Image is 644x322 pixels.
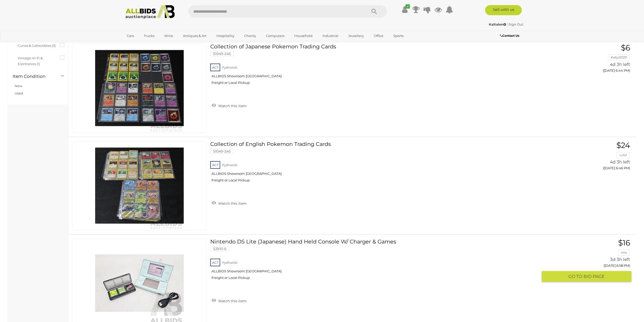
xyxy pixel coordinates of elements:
[542,271,631,282] button: GO TOBID PAGE
[616,141,630,150] span: $24
[489,22,507,26] a: Kaltalen
[15,91,23,95] a: Used
[217,299,247,303] span: Watch this item
[618,238,630,248] span: $16
[140,32,158,40] a: Trucks
[489,22,506,26] strong: Kaltalen
[217,104,247,108] span: Watch this item
[18,42,56,49] span: Curios & Collectibles (3)
[345,32,367,40] a: Jewellery
[507,22,508,26] span: |
[210,199,248,207] a: Watch this item
[546,239,631,282] a: $16 Ims 3d 3h left ([DATE] 6:58 PM) GO TOBID PAGE
[123,5,178,19] img: Allbids.com.au
[546,141,631,173] a: $24 Lulul 4d 3h left ([DATE] 6:46 PM)
[319,32,342,40] a: Industrial
[263,32,288,40] a: Computers
[15,84,22,88] a: New
[95,141,184,230] img: 51049-245a.jpg
[485,5,522,15] a: Sell with us
[214,44,538,89] a: Collection of Japanese Pokemon Trading Cards 51049-246 ACT Fyshwick ALLBIDS Showroom [GEOGRAPHIC_...
[13,74,53,79] h4: Item Condition
[95,44,184,132] img: 51049-246a.jpg
[123,40,166,48] a: [GEOGRAPHIC_DATA]
[500,33,521,39] a: Contact Us
[217,201,247,206] span: Watch this item
[509,22,523,26] a: Sign Out
[213,32,238,40] a: Hospitality
[210,102,248,109] a: Watch this item
[214,239,538,284] a: Nintendo DS Lite (Japanese) Hand Held Console W/ Charger & Games 53910-6 ACT Fyshwick ALLBIDS Sho...
[568,274,584,279] span: GO TO
[370,32,387,40] a: Office
[291,32,316,40] a: Household
[214,141,538,186] a: Collection of English Pokemon Trading Cards 51049-245 ACT Fyshwick ALLBIDS Showroom [GEOGRAPHIC_D...
[161,32,176,40] a: Wine
[18,54,56,67] span: Vintage Hi-Fi & Electronics (1)
[401,5,409,14] a: ✔
[210,297,248,304] a: Watch this item
[180,32,210,40] a: Antiques & Art
[500,34,519,37] b: Contact Us
[621,43,630,52] span: $6
[390,32,407,40] a: Sports
[362,5,387,18] button: Search
[584,274,605,279] span: BID PAGE
[241,32,259,40] a: Charity
[546,44,631,75] a: $6 Kelly201211 4d 3h left ([DATE] 6:44 PM)
[405,4,410,9] i: ✔
[123,32,137,40] a: Cars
